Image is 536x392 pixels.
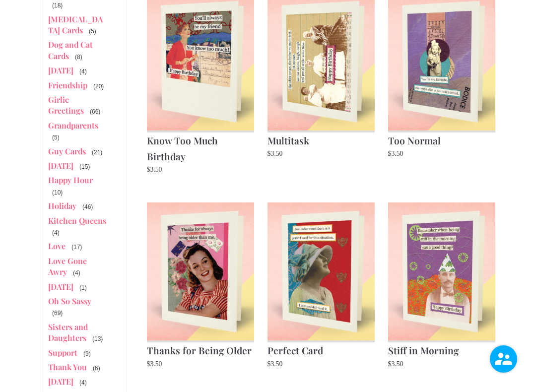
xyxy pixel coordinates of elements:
span: (4) [78,67,88,76]
span: (5) [51,133,61,142]
a: Grandparents [48,120,98,131]
img: user.png [490,345,517,373]
a: Holiday [48,200,76,211]
span: (17) [70,243,83,252]
bdi: 3.50 [268,150,283,157]
span: (69) [51,309,64,318]
span: (4) [78,378,88,387]
a: Love Gone Awry [48,256,87,277]
a: Sisters and Daughters [48,322,88,343]
a: [DATE] [48,281,73,292]
a: [DATE] [48,65,73,75]
img: Thanks for Being Older [147,202,254,340]
span: $ [147,166,150,173]
span: (20) [92,82,105,91]
h2: Multitask [268,131,375,148]
h2: Stiff in Morning [388,340,495,358]
span: $ [268,150,271,157]
a: Friendship [48,80,87,90]
span: (6) [92,364,101,373]
a: Dog and Cat Cards [48,39,93,61]
a: Support [48,347,77,358]
span: (66) [89,107,101,116]
span: (9) [82,349,92,358]
h2: Know Too Much Birthday [147,131,254,165]
a: Stiff in Morning $3.50 [388,202,495,370]
span: (21) [91,148,103,157]
bdi: 3.50 [268,360,283,368]
span: $ [388,150,392,157]
h2: Thanks for Being Older [147,340,254,358]
span: (46) [81,202,94,211]
span: (15) [78,162,91,171]
span: $ [147,360,150,368]
a: Oh So Sassy [48,296,91,306]
bdi: 3.50 [147,166,162,173]
a: Guy Cards [48,146,86,156]
img: Perfect Card [268,202,375,340]
span: (10) [51,188,64,197]
a: Happy Hour [48,175,93,185]
a: Thank You [48,362,87,372]
span: (13) [91,334,104,343]
a: [MEDICAL_DATA] Cards [48,14,103,35]
a: [DATE] [48,376,73,387]
span: (4) [72,268,81,277]
a: Love [48,241,66,251]
span: (4) [51,228,61,237]
img: Stiff in Morning [388,202,495,340]
bdi: 3.50 [147,360,162,368]
a: Kitchen Queens [48,215,106,226]
a: Perfect Card $3.50 [268,202,375,370]
span: $ [388,360,392,368]
span: (1) [78,283,88,292]
span: $ [268,360,271,368]
a: Thanks for Being Older $3.50 [147,202,254,370]
h2: Too Normal [388,131,495,148]
span: (18) [51,1,64,10]
bdi: 3.50 [388,150,403,157]
a: [DATE] [48,160,73,171]
bdi: 3.50 [388,360,403,368]
h2: Perfect Card [268,340,375,358]
span: (5) [88,27,97,36]
a: Girlie Greetings [48,94,84,116]
span: (8) [74,53,83,62]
